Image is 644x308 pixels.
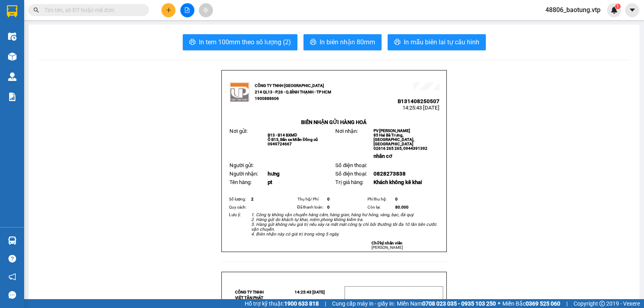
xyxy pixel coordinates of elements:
[498,302,500,305] span: ⚪️
[180,3,194,17] button: file-add
[335,128,358,134] span: Nơi nhận:
[268,133,297,137] span: B13 - B14 BXMĐ
[8,52,17,61] img: warehouse-icon
[422,300,496,307] strong: 0708 023 035 - 0935 103 250
[611,6,618,14] img: icon-new-feature
[335,179,363,185] span: Trị giá hàng:
[374,171,406,177] span: 0828273838
[395,197,398,201] span: 0
[268,142,292,146] span: 0949724667
[301,119,367,125] strong: BIÊN NHẬN GỬI HÀNG HOÁ
[372,245,403,250] span: [PERSON_NAME]
[374,179,422,185] span: Khách không kê khai
[394,39,400,46] span: printer
[599,301,605,306] span: copyright
[8,273,16,281] span: notification
[251,197,254,201] span: 2
[8,93,17,101] img: solution-icon
[229,82,250,102] img: logo
[526,300,560,307] strong: 0369 525 060
[398,98,440,104] span: B131408250507
[335,171,367,177] span: Số điện thoại:
[303,34,382,50] button: printerIn biên nhận 80mm
[327,197,330,201] span: 0
[8,72,17,81] img: warehouse-icon
[404,37,479,47] span: In mẫu biên lai tự cấu hình
[229,179,252,185] span: Tên hàng:
[566,299,568,308] span: |
[320,37,375,47] span: In biên nhận 80mm
[374,133,414,146] span: 85 Hai Bà Trưng, [GEOGRAPHIC_DATA], [GEOGRAPHIC_DATA]
[189,39,196,46] span: printer
[228,203,250,211] td: Quy cách:
[8,32,17,41] img: warehouse-icon
[166,7,171,13] span: plus
[625,3,639,17] button: caret-down
[8,255,16,263] span: question-circle
[229,212,241,217] span: Lưu ý:
[184,7,190,13] span: file-add
[161,3,175,17] button: plus
[295,290,325,294] span: 14:25:43 [DATE]
[235,290,264,300] strong: CÔNG TY TNHH VIỆT TÂN PHÁT
[372,241,402,245] strong: Chữ ký nhân viên
[268,171,280,177] span: hưng
[366,195,394,203] td: Phí thu hộ:
[397,299,496,308] span: Miền Nam
[199,3,213,17] button: aim
[615,4,621,9] sup: 1
[33,7,39,13] span: search
[229,162,254,168] span: Người gửi:
[374,153,392,159] span: nhân cơ
[229,171,258,177] span: Người nhận:
[366,203,394,211] td: Còn lại:
[296,195,326,203] td: Thụ hộ/ Phí
[616,4,619,9] span: 1
[332,299,395,308] span: Cung cấp máy in - giấy in:
[374,146,427,151] span: 02616 265 265, 0944391392
[183,34,297,50] button: printerIn tem 100mm theo số lượng (2)
[502,299,560,308] span: Miền Bắc
[8,236,17,245] img: warehouse-icon
[395,205,409,209] span: 80.000
[8,291,16,299] span: message
[255,83,331,101] strong: CÔNG TY TNHH [GEOGRAPHIC_DATA] 214 QL13 - P.26 - Q.BÌNH THẠNH - TP HCM 1900888606
[251,212,437,237] em: 1. Công ty không vận chuyển hàng cấm, hàng gian, hàng hư hỏng, vàng, bạc, đá quý. 2. Hàng gửi do ...
[284,300,319,307] strong: 1900 633 818
[539,5,607,15] span: 48806_baotung.vtp
[374,128,410,133] span: PV [PERSON_NAME]
[228,195,250,203] td: Số lượng:
[327,205,330,209] span: 0
[388,34,486,50] button: printerIn mẫu biên lai tự cấu hình
[203,7,208,13] span: aim
[268,179,272,185] span: pt
[268,137,318,142] span: Ô B13, Bến xe Miền Đông cũ
[229,128,248,134] span: Nơi gửi:
[402,105,440,111] span: 14:25:43 [DATE]
[7,5,17,17] img: logo-vxr
[44,6,139,14] input: Tìm tên, số ĐT hoặc mã đơn
[629,6,636,14] span: caret-down
[335,162,367,168] span: Số điện thoại:
[310,39,316,46] span: printer
[245,299,319,308] span: Hỗ trợ kỹ thuật:
[296,203,326,211] td: Đã thanh toán:
[199,37,291,47] span: In tem 100mm theo số lượng (2)
[325,299,326,308] span: |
